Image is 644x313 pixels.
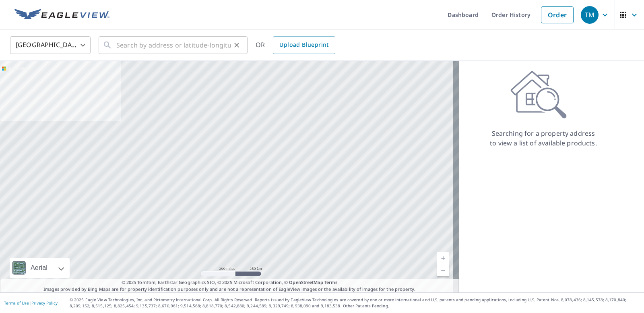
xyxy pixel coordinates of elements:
span: © 2025 TomTom, Earthstar Geographics SIO, © 2025 Microsoft Corporation, © [122,279,338,286]
a: Current Level 5, Zoom Out [437,264,449,276]
span: Upload Blueprint [279,40,328,50]
div: [GEOGRAPHIC_DATA] [10,34,91,56]
div: Aerial [28,258,50,278]
div: Aerial [10,258,70,278]
p: Searching for a property address to view a list of available products. [489,129,597,148]
a: Privacy Policy [31,300,58,306]
p: | [4,301,58,305]
div: TM [581,6,599,24]
div: OR [256,36,335,54]
a: Terms of Use [4,300,29,306]
a: Upload Blueprint [273,36,335,54]
a: Order [541,6,574,23]
a: OpenStreetMap [289,279,323,285]
input: Search by address or latitude-longitude [116,34,231,56]
p: © 2025 Eagle View Technologies, Inc. and Pictometry International Corp. All Rights Reserved. Repo... [70,297,640,309]
a: Terms [324,279,338,285]
button: Clear [231,39,242,51]
img: EV Logo [14,9,109,21]
a: Current Level 5, Zoom In [437,252,449,264]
